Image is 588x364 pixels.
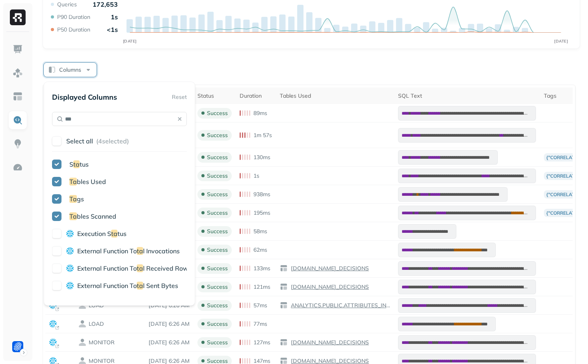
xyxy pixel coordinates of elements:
img: Insights [13,139,23,149]
span: gs [77,195,84,203]
span: External Function To [77,264,137,272]
p: P50 Duration [57,26,90,33]
img: Optimization [13,162,23,173]
img: Assets [13,68,23,78]
p: 133ms [253,265,270,272]
p: success [207,265,228,272]
p: success [207,154,228,161]
p: [DOMAIN_NAME]_DECISIONS [289,339,369,346]
a: ANALYTICS.PUBLIC.ATTRIBUTES_INFORMATION [288,302,390,309]
p: LOAD [89,320,104,328]
p: success [207,302,228,309]
img: Query Explorer [13,115,23,125]
p: 195ms [253,209,270,217]
span: External Function To [77,247,137,255]
p: success [207,320,228,328]
p: 57ms [253,302,267,309]
span: l Sent Bytes [143,282,178,290]
img: Ryft [10,9,26,25]
img: table [280,338,288,346]
tspan: [DATE] [123,39,137,44]
span: bles Used [77,178,106,186]
p: 127ms [253,339,270,346]
p: success [207,191,228,198]
tspan: [DATE] [554,39,568,44]
p: 130ms [253,154,270,161]
span: ta [137,264,143,272]
span: ta [137,282,143,290]
p: Select all [66,137,93,145]
p: Sep 4, 2025 6:26 AM [149,339,190,346]
p: Sep 4, 2025 6:26 AM [149,320,190,328]
p: <1s [107,26,118,33]
img: Asset Explorer [13,91,23,102]
div: SQL Text [398,92,536,100]
p: 172,653 [93,0,118,8]
span: Ta [69,212,77,220]
p: success [207,209,228,217]
p: 938ms [253,191,270,198]
span: bles Scanned [77,212,116,220]
span: ta [111,230,117,238]
p: MONITOR [89,339,115,346]
p: 77ms [253,320,267,328]
button: Select all (4selected) [66,134,187,148]
p: success [207,172,228,180]
p: success [207,246,228,254]
span: Ta [69,195,77,203]
p: success [207,110,228,117]
span: External Function To [77,282,137,290]
p: 1s [253,172,259,180]
p: success [207,283,228,291]
p: 1s [111,13,118,21]
img: table [280,264,288,272]
img: Dashboard [13,44,23,54]
a: [DOMAIN_NAME]_DECISIONS [288,283,369,291]
span: Ta [69,178,77,186]
span: ta [73,160,80,168]
p: P90 Duration [57,13,90,21]
img: table [280,301,288,309]
div: Duration [240,92,272,100]
p: success [207,228,228,235]
p: Queries [57,1,77,8]
p: 89ms [253,110,267,117]
img: owner [78,338,86,346]
p: 62ms [253,246,267,254]
span: tus [117,230,127,238]
p: 1m 57s [253,132,272,139]
span: S [69,160,73,168]
p: 58ms [253,228,267,235]
p: success [207,339,228,346]
a: [DOMAIN_NAME]_DECISIONS [288,339,369,346]
p: [DOMAIN_NAME]_DECISIONS [289,265,369,272]
span: Execution S [77,230,111,238]
img: Forter [12,341,23,352]
a: [DOMAIN_NAME]_DECISIONS [288,265,369,272]
p: ANALYTICS.PUBLIC.ATTRIBUTES_INFORMATION [289,302,390,309]
p: 121ms [253,283,270,291]
div: Tables Used [280,92,390,100]
button: Columns [44,63,97,77]
img: table [280,283,288,291]
span: ta [137,247,143,255]
p: Displayed Columns [52,93,117,102]
span: l Invocations [143,247,180,255]
img: owner [78,320,86,328]
p: success [207,132,228,139]
span: tus [80,160,89,168]
p: [DOMAIN_NAME]_DECISIONS [289,283,369,291]
span: l Received Rows [143,264,192,272]
div: Status [197,92,232,100]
